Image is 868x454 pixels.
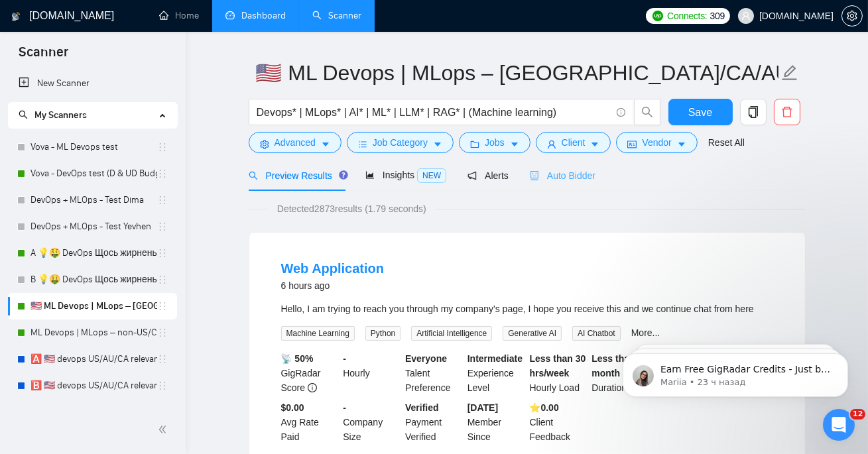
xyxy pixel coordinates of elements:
span: bars [358,139,367,149]
span: idcard [627,139,637,149]
li: Vova - ML Devops test [8,134,177,160]
span: Alerts [467,170,509,181]
img: upwork-logo.png [652,11,663,21]
div: Duration [589,351,651,395]
a: setting [841,11,863,21]
b: [DATE] [467,402,498,413]
a: searchScanner [312,10,361,21]
li: DevOps + MLOps - Test Yevhen [8,213,177,240]
span: Save [688,104,712,121]
span: area-chart [365,170,375,180]
input: Search Freelance Jobs... [257,104,611,121]
span: Connects: [667,9,707,23]
span: Python [365,326,401,341]
button: delete [774,99,800,125]
iframe: Intercom live chat [823,409,855,441]
a: 🅰️ 🇺🇸 devops US/AU/CA relevant exp - [31,346,157,372]
span: holder [157,195,168,205]
span: Scanner [8,42,79,70]
a: B 💡🤑 DevOps Щось жирненьке - [31,266,157,293]
div: Avg Rate Paid [279,400,341,444]
span: holder [157,142,168,152]
span: Jobs [485,135,505,150]
div: 6 hours ago [281,278,385,294]
span: NEW [417,168,446,183]
button: folderJobscaret-down [459,132,530,153]
span: folder [470,139,479,149]
div: Client Feedback [527,400,589,444]
span: My Scanners [19,109,87,121]
span: Detected 2873 results (1.79 seconds) [268,201,436,216]
b: - [343,402,346,413]
button: settingAdvancedcaret-down [249,132,341,153]
li: 🅱️ 🇺🇸 devops US/AU/CA relevant exp [8,372,177,399]
div: Payment Verified [403,400,465,444]
span: holder [157,168,168,179]
span: Advanced [275,135,316,150]
span: user [547,139,556,149]
span: delete [775,106,800,118]
div: Company Size [340,400,403,444]
span: notification [467,171,477,180]
span: holder [157,354,168,365]
li: A 💡🤑 DevOps Щось жирненьке - [8,240,177,266]
span: holder [157,301,168,312]
iframe: Intercom notifications сообщение [603,325,868,418]
b: ⭐️ 0.00 [530,402,559,413]
span: holder [157,380,168,391]
span: Artificial Intelligence [411,326,492,341]
span: Vendor [642,135,671,150]
span: copy [741,106,766,118]
button: Save [668,99,733,125]
span: info-circle [617,108,625,117]
span: robot [530,171,539,180]
button: idcardVendorcaret-down [616,132,697,153]
button: userClientcaret-down [536,132,611,153]
li: New Scanner [8,70,177,97]
a: Vova - ML Devops test [31,134,157,160]
a: DevOps + MLOps - Test Yevhen [31,213,157,240]
div: Talent Preference [403,351,465,395]
b: Everyone [405,353,447,364]
span: caret-down [321,139,330,149]
img: logo [11,6,21,27]
span: edit [781,64,798,82]
span: caret-down [677,139,686,149]
li: Vova - DevOps test (D & UD Budget) [8,160,177,187]
span: My Scanners [34,109,87,121]
button: search [634,99,660,125]
b: $0.00 [281,402,304,413]
a: Reset All [708,135,745,150]
div: Member Since [465,400,527,444]
span: holder [157,274,168,285]
button: setting [841,5,863,27]
span: holder [157,221,168,232]
span: search [249,171,258,180]
span: double-left [158,423,171,436]
a: homeHome [159,10,199,21]
span: 309 [710,9,725,23]
span: holder [157,248,168,258]
button: copy [740,99,767,125]
span: setting [842,11,862,21]
a: Vova - DevOps test (D & UD Budget) [31,160,157,187]
span: caret-down [433,139,442,149]
a: ML Devops | MLops – non-US/CA/AU - test: bid in range 90% [31,319,157,346]
a: DevOps + MLOps - Test Dima [31,187,157,213]
div: GigRadar Score [279,351,341,395]
a: New Scanner [19,70,166,97]
span: setting [260,139,269,149]
span: 12 [850,409,865,420]
span: info-circle [308,383,317,392]
div: Hourly [340,351,403,395]
div: Tooltip anchor [338,169,349,181]
b: Verified [405,402,439,413]
span: caret-down [510,139,519,149]
span: Job Category [373,135,428,150]
a: Web Application [281,261,385,276]
b: Less than 1 month [591,353,643,378]
li: 🇺🇸 ML Devops | MLops – US/CA/AU - test: bid in range 90% [8,293,177,319]
b: - [343,353,346,364]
